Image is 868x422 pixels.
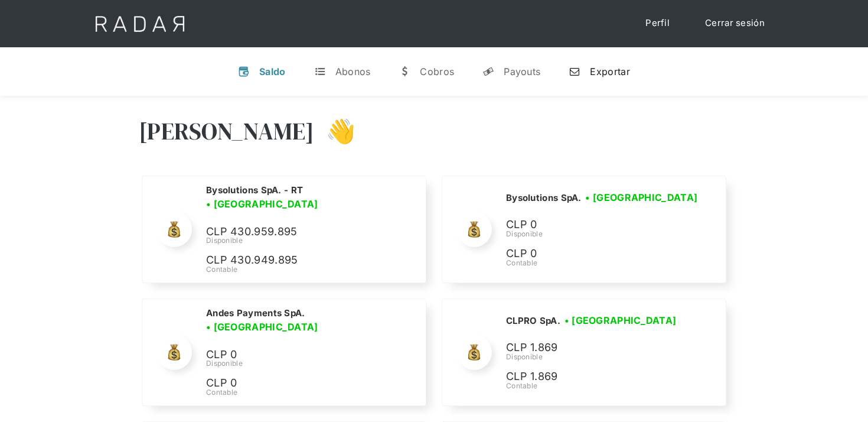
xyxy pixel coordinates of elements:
[259,66,286,77] div: Saldo
[238,66,250,77] div: v
[206,346,383,363] p: CLP 0
[206,235,412,246] div: Disponible
[206,252,383,269] p: CLP 430.949.895
[206,197,318,211] h3: • [GEOGRAPHIC_DATA]
[693,12,776,35] a: Cerrar sesión
[206,223,383,241] p: CLP 430.959.895
[206,307,305,319] h2: Andes Payments SpA.
[506,216,683,233] p: CLP 0
[335,66,371,77] div: Abonos
[206,375,383,392] p: CLP 0
[506,258,701,268] div: Contable
[506,352,683,362] div: Disponible
[506,192,582,204] h2: Bysolutions SpA.
[585,190,697,204] h3: • [GEOGRAPHIC_DATA]
[206,387,412,398] div: Contable
[506,339,683,356] p: CLP 1.869
[482,66,494,77] div: y
[569,66,580,77] div: n
[314,66,326,77] div: t
[504,66,540,77] div: Payouts
[206,184,303,196] h2: Bysolutions SpA. - RT
[506,245,683,262] p: CLP 0
[399,66,410,77] div: w
[564,313,677,327] h3: • [GEOGRAPHIC_DATA]
[506,368,683,385] p: CLP 1.869
[206,320,318,334] h3: • [GEOGRAPHIC_DATA]
[420,66,454,77] div: Cobros
[634,12,681,35] a: Perfil
[506,315,560,327] h2: CLPRO SpA.
[590,66,629,77] div: Exportar
[139,116,314,146] h3: [PERSON_NAME]
[506,229,701,239] div: Disponible
[206,358,412,369] div: Disponible
[206,264,412,275] div: Contable
[506,381,683,391] div: Contable
[314,116,355,146] h3: 👋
